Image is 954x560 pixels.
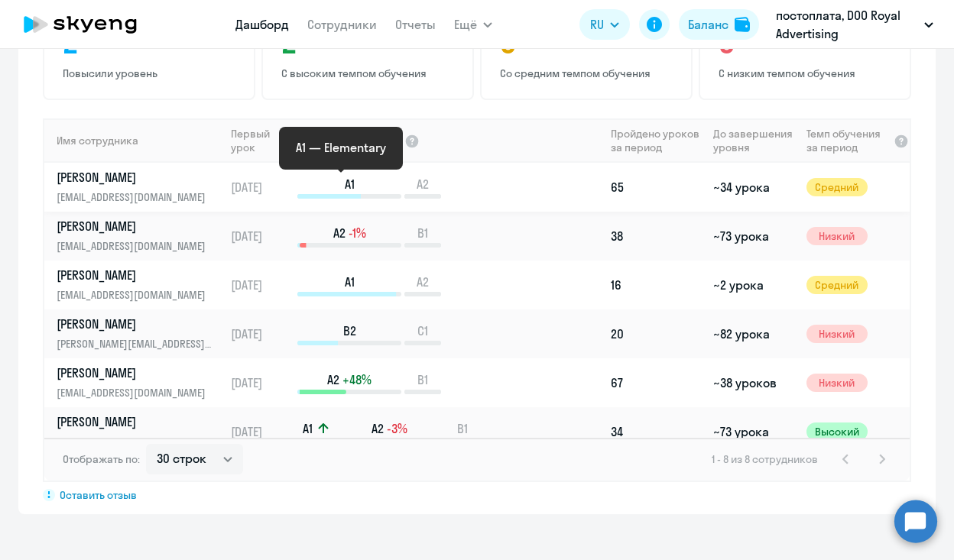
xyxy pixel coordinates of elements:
[605,118,707,163] th: Пройдено уроков за период
[63,452,140,466] span: Отображать по:
[327,371,339,388] span: A2
[719,66,896,80] p: С низким темпом обучения
[806,422,868,441] span: Высокий
[712,452,818,466] span: 1 - 8 из 8 сотрудников
[57,218,224,254] a: [PERSON_NAME][EMAIL_ADDRESS][DOMAIN_NAME]
[57,364,214,381] p: [PERSON_NAME]
[57,267,224,303] a: [PERSON_NAME][EMAIL_ADDRESS][DOMAIN_NAME]
[457,420,468,437] span: B1
[57,433,214,450] p: [EMAIL_ADDRESS][DOMAIN_NAME]
[679,9,759,40] button: Балансbalance
[345,176,355,193] span: A1
[707,118,800,163] th: До завершения уровня
[590,15,604,34] span: RU
[342,371,372,388] span: +48%
[44,118,225,163] th: Имя сотрудника
[225,309,296,358] td: [DATE]
[707,261,800,309] td: ~2 урока
[57,413,224,450] a: [PERSON_NAME][EMAIL_ADDRESS][DOMAIN_NAME]
[395,17,436,32] a: Отчеты
[57,189,214,206] p: [EMAIL_ADDRESS][DOMAIN_NAME]
[303,420,313,437] span: A1
[60,488,137,502] span: Оставить отзыв
[454,15,477,34] span: Ещё
[605,358,707,407] td: 67
[806,325,868,343] span: Низкий
[417,176,429,193] span: A2
[343,322,356,339] span: B2
[63,66,240,80] p: Повысили уровень
[57,218,214,235] p: [PERSON_NAME]
[57,384,214,401] p: [EMAIL_ADDRESS][DOMAIN_NAME]
[707,309,800,358] td: ~82 урока
[417,225,428,241] span: B1
[307,17,377,32] a: Сотрудники
[57,316,224,352] a: [PERSON_NAME][PERSON_NAME][EMAIL_ADDRESS][DOMAIN_NAME]
[57,364,224,401] a: [PERSON_NAME][EMAIL_ADDRESS][DOMAIN_NAME]
[605,261,707,309] td: 16
[707,163,800,212] td: ~34 урока
[605,212,707,261] td: 38
[605,163,707,212] td: 65
[225,163,296,212] td: [DATE]
[417,322,428,339] span: C1
[806,227,868,245] span: Низкий
[707,358,800,407] td: ~38 уроков
[688,15,728,34] div: Баланс
[417,274,429,290] span: A2
[768,6,941,43] button: постоплата, DOO Royal Advertising
[605,407,707,456] td: 34
[605,309,707,358] td: 20
[735,17,750,32] img: balance
[296,138,386,157] p: A1 — Elementary
[225,212,296,261] td: [DATE]
[235,17,289,32] a: Дашборд
[719,24,896,60] h4: 3
[579,9,630,40] button: RU
[806,276,868,294] span: Средний
[707,212,800,261] td: ~73 урока
[57,413,214,430] p: [PERSON_NAME]
[349,225,366,241] span: -1%
[417,371,428,388] span: B1
[454,9,492,40] button: Ещё
[387,420,407,437] span: -3%
[776,6,918,43] p: постоплата, DOO Royal Advertising
[372,420,384,437] span: A2
[225,261,296,309] td: [DATE]
[806,127,889,154] span: Темп обучения за период
[500,24,677,60] h4: 3
[333,225,346,241] span: A2
[500,66,677,80] p: Со средним темпом обучения
[707,407,800,456] td: ~73 урока
[57,316,214,332] p: [PERSON_NAME]
[57,286,214,303] p: [EMAIL_ADDRESS][DOMAIN_NAME]
[225,358,296,407] td: [DATE]
[281,66,459,80] p: С высоким темпом обучения
[57,169,214,186] p: [PERSON_NAME]
[225,118,296,163] th: Первый урок
[225,407,296,456] td: [DATE]
[57,238,214,254] p: [EMAIL_ADDRESS][DOMAIN_NAME]
[345,274,355,290] span: A1
[57,169,224,206] a: [PERSON_NAME][EMAIL_ADDRESS][DOMAIN_NAME]
[281,24,459,60] h4: 2
[57,267,214,283] p: [PERSON_NAME]
[57,335,214,352] p: [PERSON_NAME][EMAIL_ADDRESS][DOMAIN_NAME]
[63,24,240,60] h4: 2
[806,374,868,392] span: Низкий
[806,178,868,196] span: Средний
